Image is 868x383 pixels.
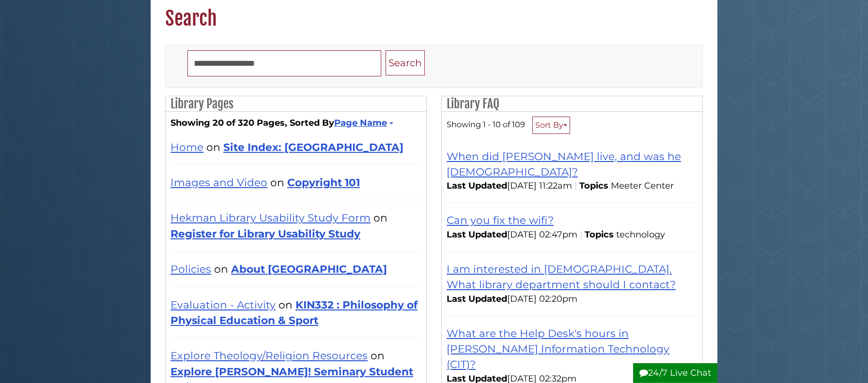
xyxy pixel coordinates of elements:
[611,179,676,192] li: Meeter Center
[170,141,203,153] a: Home
[371,349,385,362] span: on
[166,96,426,112] h2: Library Pages
[577,229,585,240] span: |
[447,229,507,240] span: Last Updated
[447,294,577,304] span: [DATE] 02:20pm
[170,263,211,275] a: Policies
[170,176,267,189] a: Images and Video
[447,150,681,178] a: When did [PERSON_NAME] live, and was he [DEMOGRAPHIC_DATA]?
[447,263,676,291] a: I am interested in [DEMOGRAPHIC_DATA]. What library department should I contact?
[206,141,220,153] span: on
[447,327,669,371] a: What are the Help Desk's hours in [PERSON_NAME] Information Technology (CIT)?
[287,176,360,189] a: Copyright 101
[386,50,425,76] button: Search
[223,141,403,153] a: Site Index: [GEOGRAPHIC_DATA]
[447,180,572,191] span: [DATE] 11:22am
[170,349,368,362] a: Explore Theology/Religion Resources
[170,211,371,224] a: Hekman Library Usability Study Form
[373,211,387,224] span: on
[447,214,554,226] a: Can you fix the wifi?
[231,263,387,275] a: About [GEOGRAPHIC_DATA]
[611,180,676,191] ul: Topics
[447,180,507,191] span: Last Updated
[279,298,293,311] span: on
[442,96,702,112] h2: Library FAQ
[447,294,507,304] span: Last Updated
[616,229,667,240] ul: Topics
[447,119,525,129] span: Showing 1 - 10 of 109
[170,117,421,130] strong: Showing 20 of 320 Pages, Sorted By
[633,363,717,383] button: 24/7 Live Chat
[532,117,570,134] button: Sort By
[616,228,667,241] li: technology
[334,118,392,128] a: Page Name
[170,227,360,240] a: Register for Library Usability Study
[447,229,577,240] span: [DATE] 02:47pm
[572,180,579,191] span: |
[170,298,418,326] a: KIN332 : Philosophy of Physical Education & Sport
[585,229,614,240] span: Topics
[170,298,276,311] a: Evaluation - Activity
[214,263,228,275] span: on
[270,176,284,189] span: on
[579,180,608,191] span: Topics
